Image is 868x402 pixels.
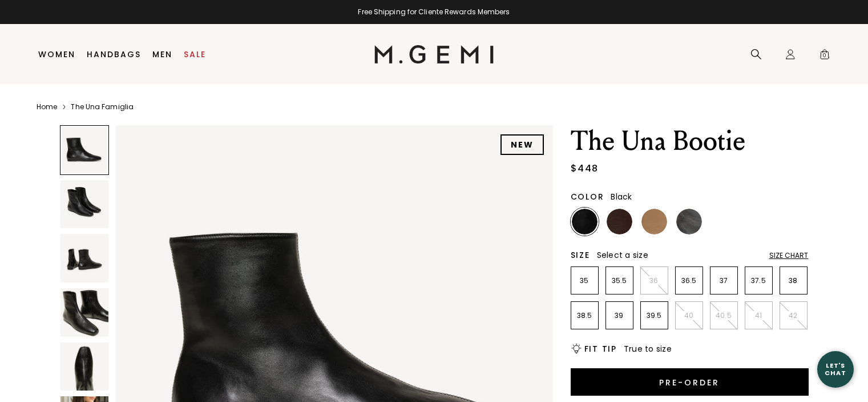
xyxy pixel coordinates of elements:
img: The Una Bootie [60,288,109,337]
span: Select a size [597,249,648,261]
button: Pre-order [571,368,809,396]
p: 40 [676,311,703,320]
img: The Una Bootie [60,343,109,391]
h2: Fit Tip [584,344,617,353]
img: The Una Bootie [60,180,109,229]
p: 36.5 [676,276,703,285]
span: True to size [624,343,672,355]
p: 38.5 [571,311,598,320]
div: Size Chart [769,251,809,260]
a: Home [37,102,57,112]
a: Women [38,50,75,59]
a: Handbags [87,50,141,59]
p: 39.5 [641,311,668,320]
p: 40.5 [710,311,737,320]
p: 42 [780,311,807,320]
h2: Color [571,192,604,201]
p: 39 [606,311,633,320]
p: 36 [641,276,668,285]
h1: The Una Bootie [571,125,809,157]
a: The Una Famiglia [71,102,134,112]
p: 41 [745,311,772,320]
p: 35.5 [606,276,633,285]
img: Light Tan [641,209,667,234]
a: Men [152,50,172,59]
div: Let's Chat [817,362,854,376]
div: NEW [500,134,544,155]
img: Chocolate [607,209,632,234]
a: Sale [184,50,206,59]
span: Black [611,191,632,202]
img: Black [572,209,597,234]
p: 38 [780,276,807,285]
p: 37.5 [745,276,772,285]
p: 37 [710,276,737,285]
img: Gunmetal [676,209,702,234]
h2: Size [571,250,590,260]
img: M.Gemi [374,45,494,63]
p: 35 [571,276,598,285]
img: The Una Bootie [60,234,109,282]
span: 0 [819,51,830,62]
div: $448 [571,162,599,176]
